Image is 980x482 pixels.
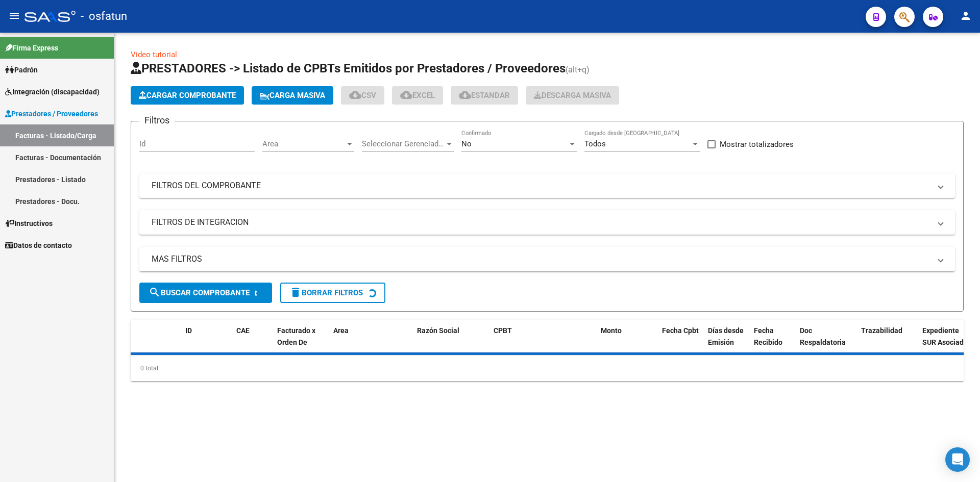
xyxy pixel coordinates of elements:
[584,139,606,148] span: Todos
[131,356,964,381] div: 0 total
[139,91,236,100] span: Cargar Comprobante
[181,320,232,365] datatable-header-cell: ID
[149,288,250,297] span: Buscar Comprobante
[960,10,972,22] mat-icon: person
[413,320,489,365] datatable-header-cell: Razón Social
[362,139,445,148] span: Seleccionar Gerenciador
[400,91,435,100] span: EXCEL
[341,86,384,105] button: CSV
[662,326,699,335] span: Fecha Cpbt
[260,91,325,100] span: Carga Masiva
[922,326,968,346] span: Expediente SUR Asociado
[526,86,619,105] button: Descarga Masiva
[185,326,192,335] span: ID
[861,326,902,335] span: Trazabilidad
[131,61,566,75] span: PRESTADORES -> Listado de CPBTs Emitidos por Prestadores / Proveedores
[489,320,597,365] datatable-header-cell: CPBT
[152,217,930,228] mat-panel-title: FILTROS DE INTEGRACION
[149,286,161,298] mat-icon: search
[945,447,970,472] div: Open Intercom Messenger
[236,326,250,335] span: CAE
[5,64,38,75] span: Padrón
[232,320,273,365] datatable-header-cell: CAE
[494,326,512,335] span: CPBT
[5,108,98,119] span: Prestadores / Proveedores
[349,91,376,100] span: CSV
[277,326,315,346] span: Facturado x Orden De
[280,283,385,303] button: Borrar Filtros
[754,326,782,346] span: Fecha Recibido
[534,91,611,100] span: Descarga Masiva
[139,210,955,235] mat-expansion-panel-header: FILTROS DE INTEGRACION
[796,320,857,365] datatable-header-cell: Doc Respaldatoria
[131,86,244,105] button: Cargar Comprobante
[349,89,361,101] mat-icon: cloud_download
[139,173,955,198] mat-expansion-panel-header: FILTROS DEL COMPROBANTE
[918,320,974,365] datatable-header-cell: Expediente SUR Asociado
[720,138,794,150] span: Mostrar totalizadores
[8,10,20,22] mat-icon: menu
[289,286,302,298] mat-icon: delete
[451,86,518,105] button: Estandar
[459,89,471,101] mat-icon: cloud_download
[566,65,590,74] span: (alt+q)
[273,320,329,365] datatable-header-cell: Facturado x Orden De
[601,326,622,335] span: Monto
[333,326,349,335] span: Area
[81,5,127,28] span: - osfatun
[5,42,58,54] span: Firma Express
[526,86,619,105] app-download-masive: Descarga masiva de comprobantes (adjuntos)
[800,326,846,346] span: Doc Respaldatoria
[252,86,333,105] button: Carga Masiva
[262,139,345,148] span: Area
[708,326,744,346] span: Días desde Emisión
[400,89,412,101] mat-icon: cloud_download
[750,320,796,365] datatable-header-cell: Fecha Recibido
[392,86,443,105] button: EXCEL
[5,240,72,251] span: Datos de contacto
[461,139,472,148] span: No
[5,86,100,97] span: Integración (discapacidad)
[139,247,955,271] mat-expansion-panel-header: MAS FILTROS
[857,320,918,365] datatable-header-cell: Trazabilidad
[131,50,177,59] a: Video tutorial
[658,320,704,365] datatable-header-cell: Fecha Cpbt
[289,288,363,297] span: Borrar Filtros
[139,283,272,303] button: Buscar Comprobante
[704,320,750,365] datatable-header-cell: Días desde Emisión
[152,180,930,191] mat-panel-title: FILTROS DEL COMPROBANTE
[139,113,175,128] h3: Filtros
[152,253,930,265] mat-panel-title: MAS FILTROS
[329,320,398,365] datatable-header-cell: Area
[597,320,658,365] datatable-header-cell: Monto
[459,91,510,100] span: Estandar
[5,218,53,229] span: Instructivos
[417,326,459,335] span: Razón Social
